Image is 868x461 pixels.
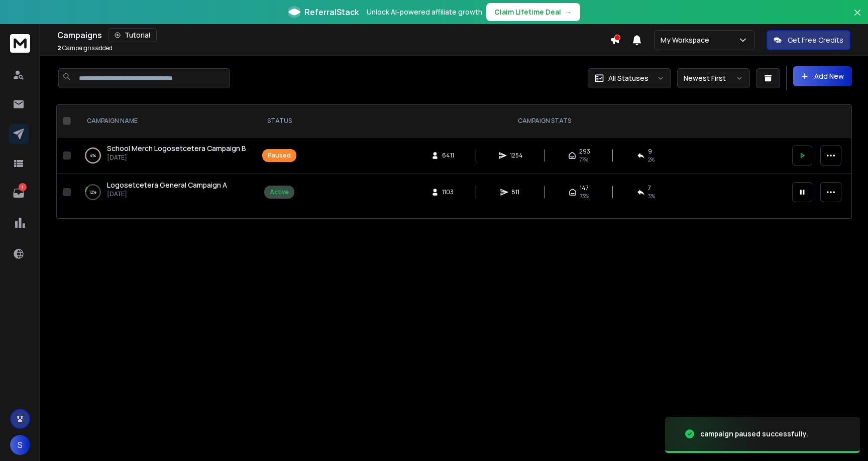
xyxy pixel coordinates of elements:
button: S [10,435,30,455]
p: Campaigns added [57,44,113,52]
div: Active [270,188,289,196]
p: [DATE] [107,153,246,162]
th: STATUS [256,105,302,137]
span: 1254 [510,151,523,160]
th: CAMPAIGN NAME [75,105,256,137]
p: [DATE] [107,190,227,198]
p: 4 % [90,150,96,161]
p: 12 % [89,187,96,197]
button: Get Free Credits [767,30,850,50]
p: My Workspace [661,35,713,45]
span: 7 [648,184,651,192]
th: CAMPAIGN STATS [302,105,786,137]
button: Claim Lifetime Deal→ [486,3,580,21]
p: 1 [19,183,27,191]
span: 147 [580,184,589,192]
p: Get Free Credits [788,35,843,45]
span: ReferralStack [304,6,359,18]
span: 2 % [648,156,655,164]
span: 1103 [442,188,454,196]
p: Unlock AI-powered affiliate growth [367,7,482,17]
div: Paused [268,151,291,160]
a: 1 [9,183,29,203]
span: 2 [57,44,61,52]
span: → [565,7,572,17]
button: Close banner [851,6,864,30]
span: 77 % [579,156,588,164]
span: 293 [579,147,590,156]
button: Add New [793,66,852,86]
div: campaign paused successfully. [700,429,808,439]
span: Logosetcetera General Campaign A [107,180,227,190]
div: Campaigns [57,28,610,42]
span: 811 [511,188,521,196]
td: 12%Logosetcetera General Campaign A[DATE] [75,174,256,211]
span: 3 % [648,192,655,200]
span: 73 % [580,192,589,200]
span: School Merch Logosetcetera Campaign B [107,143,246,153]
p: All Statuses [608,73,648,83]
button: Newest First [677,68,750,88]
button: Tutorial [108,28,157,42]
td: 4%School Merch Logosetcetera Campaign B[DATE] [75,137,256,174]
span: 6411 [442,151,454,160]
span: 9 [648,147,652,156]
a: School Merch Logosetcetera Campaign B [107,143,246,153]
a: Logosetcetera General Campaign A [107,180,227,190]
